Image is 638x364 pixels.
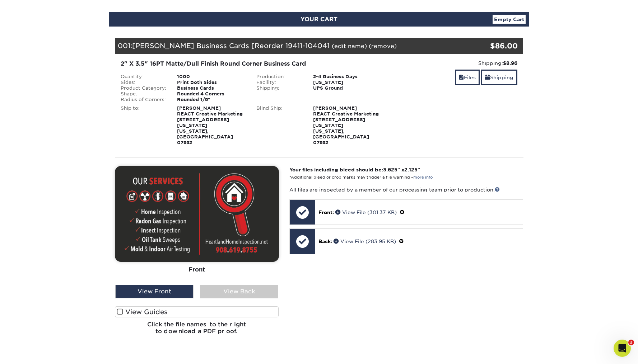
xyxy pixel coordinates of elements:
a: (edit name) [332,43,367,49]
strong: [PERSON_NAME] REACT Creative Marketing [STREET_ADDRESS][US_STATE] [US_STATE], [GEOGRAPHIC_DATA] 0... [313,105,379,145]
div: Shape: [115,91,172,97]
div: 2-4 Business Days [308,74,387,80]
div: 1000 [172,74,251,80]
div: Front [115,262,279,278]
small: *Additional bleed or crop marks may trigger a file warning – [289,175,433,180]
span: [PERSON_NAME] Business Cards [Reorder 19411-104041 [132,42,330,49]
div: Shipping: [251,85,308,91]
strong: [PERSON_NAME] REACT Creative Marketing [STREET_ADDRESS][US_STATE] [US_STATE], [GEOGRAPHIC_DATA] 0... [177,105,243,145]
a: View File (301.37 KB) [335,209,397,215]
div: Quantity: [115,74,172,80]
div: Blind Ship: [251,105,308,146]
span: 3.625 [383,167,397,172]
a: Empty Cart [493,15,526,24]
div: Production: [251,74,308,80]
div: 2" X 3.5" 16PT Matte/Dull Finish Round Corner Business Card [121,60,382,68]
div: View Front [115,285,194,298]
div: Print Both Sides [172,80,251,85]
span: files [459,75,464,80]
div: Business Cards [172,85,251,91]
span: Back: [318,238,332,244]
div: Ship to: [115,105,172,146]
div: UPS Ground [308,85,387,91]
strong: $8.96 [503,60,517,66]
a: Files [455,70,480,85]
div: Rounded 4 Corners [172,91,251,97]
div: [US_STATE] [308,80,387,85]
div: Facility: [251,80,308,85]
span: shipping [485,75,490,80]
a: View File (283.95 KB) [334,238,396,244]
span: Front: [318,209,334,215]
label: View Guides [115,306,279,317]
span: 2.125 [404,167,418,172]
div: $86.00 [455,41,518,51]
span: YOUR CART [301,16,337,23]
strong: Your files including bleed should be: " x " [289,167,420,172]
iframe: Intercom live chat [614,340,631,357]
div: View Back [200,285,278,298]
div: Shipping: [392,60,518,67]
div: Product Category: [115,85,172,91]
a: (remove) [369,43,397,49]
span: 2 [628,340,634,345]
div: Sides: [115,80,172,85]
div: Rounded 1/8" [172,97,251,103]
div: 001: [115,38,455,54]
div: Radius of Corners: [115,97,172,103]
a: more info [413,175,433,180]
h6: Click the file names to the right to download a PDF proof. [115,321,279,340]
p: All files are inspected by a member of our processing team prior to production. [289,186,523,193]
a: Shipping [481,70,517,85]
